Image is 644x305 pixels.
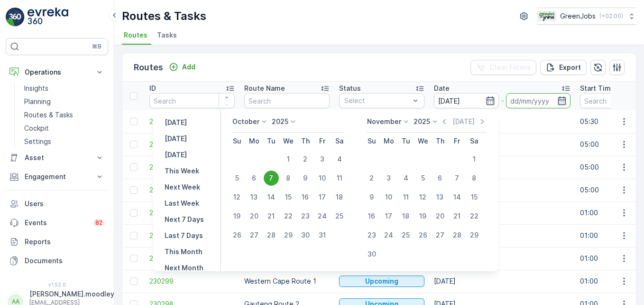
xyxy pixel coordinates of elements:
[20,108,108,122] a: Routes & Tasks
[25,237,104,247] p: Reports
[149,185,235,195] a: 230381
[331,133,348,150] th: Saturday
[281,228,296,243] div: 29
[124,30,147,40] span: Routes
[315,209,330,224] div: 24
[6,194,108,213] a: Users
[452,117,475,126] p: [DATE]
[332,190,347,205] div: 18
[332,171,347,186] div: 11
[559,63,581,72] p: Export
[332,209,347,224] div: 25
[364,247,379,262] div: 30
[247,228,262,243] div: 27
[429,110,575,133] td: [DATE]
[130,277,138,285] div: Toggle Row Selected
[230,228,245,243] div: 26
[161,262,207,274] button: Next Month
[381,171,396,186] div: 3
[149,140,235,149] span: 230383
[449,133,466,150] th: Friday
[470,60,536,75] button: Clear Filters
[339,84,361,93] p: Status
[149,84,156,93] p: ID
[20,122,108,135] a: Cockpit
[149,117,235,126] a: 230405
[165,182,200,192] p: Next Week
[315,190,330,205] div: 17
[339,276,424,287] button: Upcoming
[6,8,25,27] img: logo
[298,171,313,186] div: 9
[161,246,206,257] button: This Month
[230,209,245,224] div: 19
[432,228,448,243] div: 27
[414,117,430,126] p: 2025
[149,276,235,286] a: 230299
[364,209,379,224] div: 16
[165,247,202,257] p: This Month
[364,171,379,186] div: 2
[165,166,199,176] p: This Week
[415,190,431,205] div: 12
[415,171,431,186] div: 5
[450,190,465,205] div: 14
[489,63,531,72] p: Clear Filters
[281,152,296,167] div: 1
[580,84,615,93] p: Start Time
[229,133,246,150] th: Sunday
[381,209,396,224] div: 17
[161,149,191,161] button: Tomorrow
[263,133,280,150] th: Tuesday
[25,67,89,77] p: Operations
[450,171,465,186] div: 7
[149,162,235,172] a: 230382
[381,228,396,243] div: 24
[149,254,235,263] span: 230300
[149,208,235,218] a: 230302
[165,199,199,208] p: Last Week
[230,171,245,186] div: 5
[281,190,296,205] div: 15
[429,133,575,156] td: [DATE]
[134,61,163,74] p: Routes
[281,171,296,186] div: 8
[467,152,482,167] div: 1
[165,263,203,273] p: Next Month
[230,190,245,205] div: 12
[247,171,262,186] div: 6
[24,84,48,93] p: Insights
[165,134,187,143] p: [DATE]
[161,165,203,177] button: This Week
[24,124,49,133] p: Cockpit
[6,63,108,82] button: Operations
[6,251,108,270] a: Documents
[367,117,401,126] p: November
[122,9,206,24] p: Routes & Tasks
[165,215,204,224] p: Next 7 Days
[298,209,313,224] div: 23
[149,93,235,108] input: Search
[432,190,448,205] div: 13
[415,209,431,224] div: 19
[397,133,414,150] th: Tuesday
[365,276,398,286] p: Upcoming
[6,232,108,251] a: Reports
[599,12,623,20] p: ( +02:00 )
[161,198,203,209] button: Last Week
[537,11,556,21] img: Green_Jobs_Logo.png
[537,8,636,25] button: GreenJobs(+02:00)
[315,228,330,243] div: 31
[560,11,596,21] p: GreenJobs
[20,95,108,108] a: Planning
[398,171,414,186] div: 4
[130,186,138,194] div: Toggle Row Selected
[165,118,187,127] p: [DATE]
[161,214,208,225] button: Next 7 Days
[432,209,448,224] div: 20
[161,181,204,193] button: Next Week
[149,231,235,240] a: 230301
[429,201,575,224] td: [DATE]
[298,152,313,167] div: 2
